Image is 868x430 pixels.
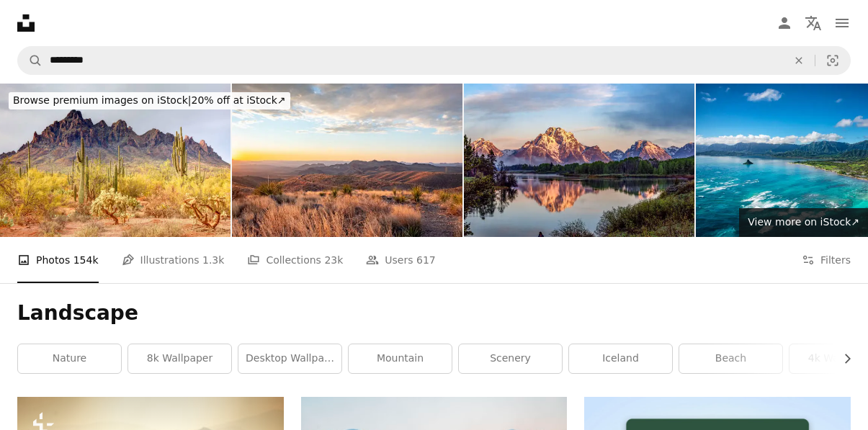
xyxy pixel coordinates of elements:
[128,344,231,373] a: 8k wallpaper
[232,84,462,237] img: Dramatic golden sky sunset clouds over the grass fields and desert of Big Bend National Park Texas
[18,47,42,74] button: Search Unsplash
[834,344,851,373] button: scroll list to the right
[202,252,224,268] span: 1.3k
[783,47,815,74] button: Clear
[416,252,436,268] span: 617
[815,47,850,74] button: Visual search
[9,92,290,109] div: 20% off at iStock ↗
[770,9,799,37] a: Log in / Sign up
[799,9,828,37] button: Language
[13,94,191,106] span: Browse premium images on iStock |
[459,344,562,373] a: scenery
[18,344,121,373] a: nature
[802,237,851,283] button: Filters
[324,252,343,268] span: 23k
[122,237,225,283] a: Illustrations 1.3k
[17,300,851,326] h1: Landscape
[739,208,868,237] a: View more on iStock↗
[17,46,851,75] form: Find visuals sitewide
[349,344,452,373] a: mountain
[679,344,782,373] a: beach
[464,84,694,237] img: Grand Teton Mountains from Oxbow Bend on the Snake River at sunrise. Grand Teton National Park, W...
[247,237,343,283] a: Collections 23k
[366,237,435,283] a: Users 617
[828,9,856,37] button: Menu
[17,14,35,32] a: Home — Unsplash
[748,216,859,228] span: View more on iStock ↗
[569,344,672,373] a: iceland
[238,344,341,373] a: desktop wallpaper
